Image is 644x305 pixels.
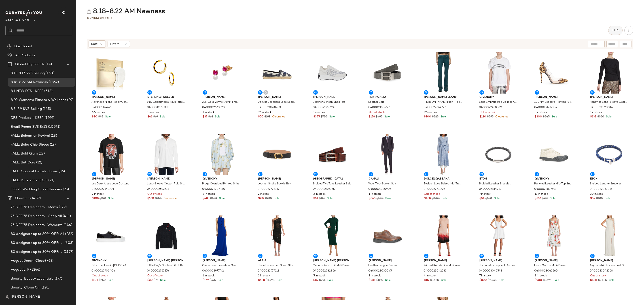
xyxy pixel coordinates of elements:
[147,269,169,273] span: 0400022965276
[479,100,517,104] span: Logo Embroidered College Classic-Fit T-Shirt
[91,269,115,273] span: 0400022903404
[92,111,105,115] span: 67 in stock
[368,100,384,104] span: Leather Belt
[479,269,502,273] span: 0400023042543
[543,115,550,119] span: $945
[487,115,494,119] span: $595
[11,249,63,255] span: 80 designers up to 80% OFF: Women's
[369,111,385,115] span: Out of stock
[590,192,604,196] span: 30 in stock
[147,111,159,115] span: 1 in stock
[432,197,440,201] span: $7.95K
[535,278,542,282] span: $900
[587,215,632,257] img: 0400023042568_IVORY
[15,62,44,67] span: Global Clipboards
[534,187,556,191] span: 0400022837591
[535,274,547,278] span: 3 in stock
[368,264,397,268] span: Leather Brogue Derbys
[271,115,285,118] span: Clearance
[107,279,113,282] span: Sale
[439,115,446,118] span: Sale
[313,111,325,115] span: 1 in stock
[369,95,407,99] span: Ferragamo
[11,71,45,76] span: 8.11-8.17 SVS Selling
[14,44,32,49] span: Dashboard
[313,100,345,104] span: Leather & Mesh Sneakers
[479,115,486,119] span: $120
[199,52,244,94] img: 0400012670928
[202,187,225,191] span: 0400022707480
[88,134,133,175] img: 0400022543701_VINTAGEBLACK
[479,177,517,181] span: Eton
[310,134,355,175] img: 0400022725755_BROWNBLACK
[493,197,500,200] span: Sale
[258,278,265,282] span: $488
[11,205,58,210] span: 75 OFF 75 Designers - Men's
[7,44,12,49] img: svg%3e
[313,269,336,273] span: 0400022982866
[91,187,114,191] span: 0400022543701
[479,187,502,191] span: 0400022814287
[424,111,437,115] span: 19 in stock
[424,264,460,268] span: Printed Knit A-Line Minidress
[11,169,58,174] span: FALL: Opulent Details Shoes
[147,115,152,119] span: $41
[590,259,628,263] span: [PERSON_NAME]
[258,182,291,186] span: Leather Snake Buckle Belt
[326,279,333,282] span: Sale
[313,197,318,201] span: $51
[92,95,130,99] span: [PERSON_NAME]
[479,259,517,263] span: [PERSON_NAME]
[91,106,113,110] span: 0400011246215
[144,215,189,257] img: 0400022965276_BLACK
[38,151,45,156] span: (22)
[147,274,163,278] span: Out of stock
[319,278,326,282] span: $295
[587,134,632,175] img: 0400022863015_BLUE
[159,279,166,282] span: Sale
[258,111,272,115] span: 12 in stock
[321,115,327,119] span: $790
[424,100,462,104] span: [PERSON_NAME] High-Rise Bootcut Jeans
[485,197,492,201] span: $180
[147,259,185,263] span: [PERSON_NAME] [PERSON_NAME]
[479,182,511,186] span: Braided Leather Bracelet
[596,197,603,201] span: $180
[258,95,296,99] span: [PERSON_NAME]
[5,15,29,23] span: Saks OFF 5TH
[612,29,619,32] span: Hub
[369,259,407,263] span: [PERSON_NAME]
[590,100,628,104] span: Henewas Long-Sleeve Cotton Top
[11,232,64,237] span: 80 designers up to 80% OFF: All
[441,197,447,200] span: Sale
[144,52,189,94] img: 0400012318398
[424,182,462,186] span: Eyelash Lace Belted Midi Trench
[153,115,158,119] span: $69
[58,205,67,210] span: (179)
[11,80,48,85] span: 8.18-8.22 AM Newness
[590,182,621,186] span: Braided Leather Bracelet
[590,269,613,273] span: 0400023042568
[488,278,497,282] span: $2.46K
[604,197,610,200] span: Sale
[49,142,56,147] span: (19)
[11,276,54,281] span: Beauty: Beauty Essentials
[424,106,446,110] span: 0400022364727
[551,115,557,118] span: Sale
[11,133,50,138] span: FALL: Bohemian Revival
[542,197,548,201] span: $975
[203,278,209,282] span: $169
[258,197,264,201] span: $237
[98,115,103,119] span: $42
[210,278,216,282] span: $695
[424,197,431,201] span: $488
[368,187,391,191] span: 0400022730905
[64,240,73,246] span: (603)
[531,215,576,257] img: 0400023042560_IVORYMULTI
[44,62,52,67] span: (14)
[258,269,279,273] span: 0400022979111
[45,71,54,76] span: (160)
[11,107,42,112] span: 8.3-8.9 SVS Selling
[598,278,607,282] span: $3.58K
[424,278,429,282] span: $1K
